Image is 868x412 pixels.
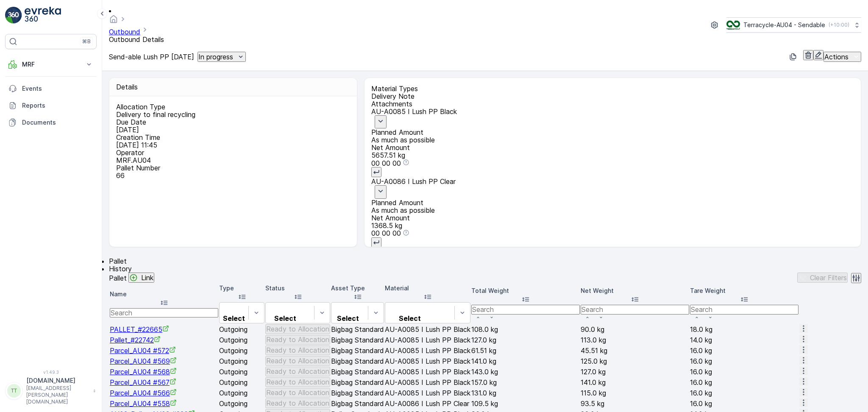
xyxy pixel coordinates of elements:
button: Ready to Allocation [265,388,330,397]
p: ( +10:00 ) [829,22,849,28]
td: Bigbag Standard [331,377,384,387]
p: Allocation Type [116,103,348,111]
td: AU-A0086 I Lush PP Clear [385,398,470,408]
td: 61.51 kg [471,345,580,355]
p: [DATE] [116,126,348,134]
p: Asset Type [331,284,384,292]
td: 16.0 kg [690,367,798,376]
p: Creation Time [116,134,348,141]
p: Total Weight [471,287,580,295]
button: Ready to Allocation [265,324,330,334]
td: Outgoing [219,388,264,398]
button: Terracycle-AU04 - Sendable(+10:00) [726,17,861,33]
td: 109.5 kg [471,398,580,408]
td: 16.0 kg [690,377,798,387]
p: 1368.5 kg [371,222,854,229]
div: TT [7,384,21,398]
td: 143.0 kg [471,367,580,376]
button: Ready to Allocation [265,377,330,387]
p: Select [335,315,361,322]
p: Select [389,315,431,322]
td: Outgoing [219,367,264,376]
td: AU-A0085 I Lush PP Black [385,356,470,366]
a: Pallet_#22742 [110,336,161,344]
p: Name [110,290,218,298]
td: 113.0 kg [581,335,689,345]
p: Terracycle-AU04 - Sendable [743,21,825,29]
td: 90.0 kg [581,324,689,334]
td: Outgoing [219,398,264,408]
td: AU-A0085 I Lush PP Black [385,345,470,355]
button: Ready to Allocation [265,335,330,344]
div: Help Tooltip Icon [403,229,409,237]
td: Bigbag Standard [331,388,384,398]
p: [EMAIL_ADDRESS][PERSON_NAME][DOMAIN_NAME] [26,385,89,405]
p: Operator [116,149,348,156]
td: Bigbag Standard [331,345,384,355]
p: Pallet Number [116,164,348,172]
p: Details [116,83,138,91]
input: Search [690,305,798,314]
p: Ready to Allocation [266,357,329,365]
a: Parcel_AU04 #568 [110,367,177,376]
td: AU-A0085 I Lush PP Black [385,388,470,398]
button: TT[DOMAIN_NAME][EMAIL_ADDRESS][PERSON_NAME][DOMAIN_NAME] [5,376,97,405]
p: Ready to Allocation [266,325,329,333]
button: MRF [5,56,97,73]
p: Send-able Lush PP [DATE] [109,53,194,61]
img: logo_light-DOdMpM7g.png [25,7,61,24]
p: ⌘B [82,38,91,45]
p: As much as possible [371,206,854,214]
td: 16.0 kg [690,356,798,366]
p: Events [22,84,93,93]
button: Ready to Allocation [265,367,330,376]
td: Outgoing [219,335,264,345]
p: Tare Weight [690,287,798,295]
p: AU-A0085 I Lush PP Black [371,108,457,115]
td: 115.0 kg [581,388,689,398]
span: Parcel_AU04 #558 [110,399,177,408]
button: Ready to Allocation [265,356,330,365]
td: 93.5 kg [581,398,689,408]
a: Homepage [109,17,118,25]
td: 16.0 kg [690,388,798,398]
a: Events [5,80,97,97]
p: As much as possible [371,136,854,144]
p: In progress [198,53,233,61]
p: MRF [22,60,80,69]
p: 00 00 00 [371,229,401,237]
span: History [109,264,132,273]
td: 131.0 kg [471,388,580,398]
button: Link [128,273,154,283]
p: Documents [22,118,93,127]
td: Bigbag Standard [331,398,384,408]
p: Link [141,274,153,281]
p: Actions [824,53,849,61]
p: AU-A0086 I Lush PP Clear [371,178,456,185]
p: Select [269,315,301,322]
td: Outgoing [219,324,264,334]
td: 141.0 kg [581,377,689,387]
button: In progress [198,52,246,62]
td: 127.0 kg [581,367,689,376]
a: Parcel_AU04 #566 [110,389,177,397]
td: Bigbag Standard [331,356,384,366]
p: Ready to Allocation [266,367,329,375]
td: Outgoing [219,356,264,366]
td: 16.0 kg [690,398,798,408]
input: Search [581,305,689,314]
p: Net Amount [371,144,854,151]
td: Bigbag Standard [331,335,384,345]
p: Pallet [109,274,127,282]
p: Type [219,284,264,292]
td: Outgoing [219,345,264,355]
td: 45.51 kg [581,345,689,355]
td: AU-A0085 I Lush PP Black [385,377,470,387]
td: 141.0 kg [471,356,580,366]
p: [DOMAIN_NAME] [26,376,89,385]
a: PALLET_#22665 [110,325,169,334]
button: Ready to Allocation [265,345,330,355]
td: 18.0 kg [690,324,798,334]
